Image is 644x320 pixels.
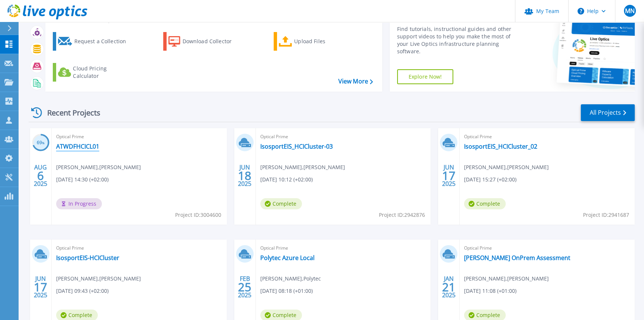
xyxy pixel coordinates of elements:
a: Request a Collection [53,32,136,51]
span: [PERSON_NAME] , Polytec [260,275,321,283]
span: Project ID: 2942876 [379,211,425,219]
div: Request a Collection [74,34,133,49]
span: Optical Prime [464,244,630,252]
span: [PERSON_NAME] , [PERSON_NAME] [464,163,549,171]
span: Optical Prime [260,244,426,252]
span: % [42,141,45,145]
span: 17 [442,172,455,179]
div: JAN 2025 [442,273,456,301]
a: ATWDFHCICL01 [56,143,99,150]
span: Optical Prime [464,133,630,141]
div: Upload Files [294,34,354,49]
span: 21 [442,284,455,290]
a: Explore Now! [397,69,454,84]
div: Cloud Pricing Calculator [73,65,132,80]
span: [PERSON_NAME] , [PERSON_NAME] [56,163,141,171]
div: JUN 2025 [238,162,252,189]
span: [DATE] 14:30 (+02:00) [56,175,109,184]
a: [PERSON_NAME] OnPrem Assessment [464,254,570,262]
span: Complete [464,198,506,209]
div: FEB 2025 [238,273,252,301]
a: IsosportEIS_HCICluster_02 [464,143,537,150]
span: [PERSON_NAME] , [PERSON_NAME] [260,163,345,171]
a: All Projects [581,104,635,121]
span: Optical Prime [56,244,222,252]
span: Project ID: 2941687 [583,211,629,219]
a: Polytec Azure Local [260,254,315,262]
a: Upload Files [274,32,357,51]
span: 25 [238,284,251,290]
span: [PERSON_NAME] , [PERSON_NAME] [464,275,549,283]
span: [DATE] 11:08 (+01:00) [464,287,516,295]
span: [DATE] 15:27 (+02:00) [464,175,516,184]
div: Find tutorials, instructional guides and other support videos to help you make the most of your L... [397,25,521,55]
span: Project ID: 3004600 [175,211,221,219]
span: [DATE] 10:12 (+02:00) [260,175,313,184]
div: AUG 2025 [33,162,48,189]
span: 6 [37,172,44,179]
span: MN [625,8,634,14]
a: IsosportEIS-HCICluster [56,254,119,262]
span: [DATE] 09:43 (+02:00) [56,287,109,295]
div: JUN 2025 [442,162,456,189]
a: Cloud Pricing Calculator [53,63,136,82]
span: In Progress [56,198,102,209]
span: 17 [34,284,47,290]
span: Complete [260,198,302,209]
div: Recent Projects [29,104,110,122]
span: [DATE] 08:18 (+01:00) [260,287,313,295]
a: Download Collector [163,32,246,51]
div: JUN 2025 [33,273,48,301]
h3: 69 [32,139,49,147]
a: View More [338,78,373,85]
span: Optical Prime [260,133,426,141]
h3: Start a New Project [53,14,373,22]
span: 18 [238,172,251,179]
span: [PERSON_NAME] , [PERSON_NAME] [56,275,141,283]
span: Optical Prime [56,133,222,141]
div: Download Collector [183,34,242,49]
a: IsosportEIS_HCICluster-03 [260,143,333,150]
